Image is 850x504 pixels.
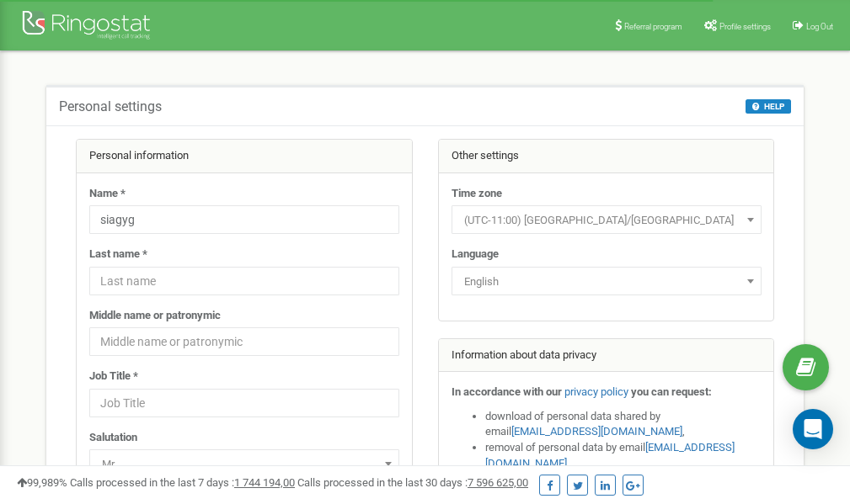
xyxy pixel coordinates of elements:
span: (UTC-11:00) Pacific/Midway [457,209,756,232]
u: 7 596 625,00 [468,476,528,489]
input: Last name [89,267,399,295]
label: Salutation [89,430,137,446]
input: Middle name or patronymic [89,327,399,356]
strong: you can request: [631,385,712,398]
span: 99,989% [17,476,67,489]
span: Profile settings [719,22,771,31]
label: Middle name or patronymic [89,308,221,324]
span: Calls processed in the last 7 days : [70,476,295,489]
a: privacy policy [564,385,628,398]
label: Job Title * [89,369,138,385]
strong: In accordance with our [452,385,562,398]
label: Time zone [452,186,502,202]
div: Information about data privacy [439,339,774,373]
div: Other settings [439,140,774,173]
li: download of personal data shared by email , [485,409,762,440]
u: 1 744 194,00 [234,476,295,489]
span: Mr. [89,449,399,478]
label: Name * [89,186,126,202]
span: English [452,267,762,295]
span: (UTC-11:00) Pacific/Midway [452,205,762,234]
input: Job Title [89,389,399,417]
span: Calls processed in the last 30 days : [297,476,528,489]
li: removal of personal data by email , [485,440,762,471]
span: Referral program [624,22,682,31]
span: Mr. [95,453,393,476]
div: Open Intercom Messenger [793,409,833,449]
label: Language [452,247,499,263]
button: HELP [746,99,791,114]
input: Name [89,205,399,234]
label: Last name * [89,247,147,263]
span: English [457,270,756,294]
div: Personal information [77,140,412,173]
a: [EMAIL_ADDRESS][DOMAIN_NAME] [511,425,682,438]
span: Log Out [806,22,833,31]
h5: Personal settings [59,99,162,114]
